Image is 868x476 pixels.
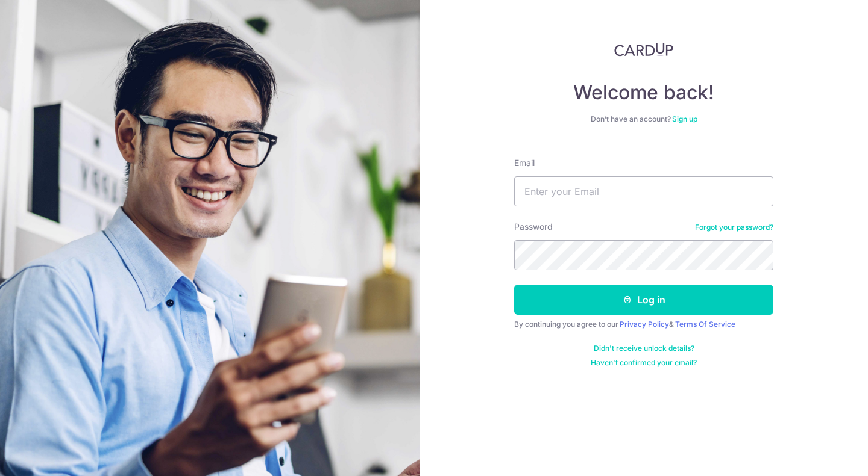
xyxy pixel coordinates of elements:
div: By continuing you agree to our & [514,320,773,329]
a: Didn't receive unlock details? [594,344,694,353]
h4: Welcome back! [514,81,773,105]
a: Haven't confirmed your email? [591,358,697,368]
label: Password [514,221,553,233]
a: Forgot your password? [695,223,773,232]
input: Enter your Email [514,176,773,206]
a: Terms Of Service [675,320,735,329]
label: Email [514,157,535,169]
button: Log in [514,285,773,315]
a: Privacy Policy [620,320,669,329]
div: Don’t have an account? [514,114,773,124]
a: Sign up [672,114,697,123]
img: CardUp Logo [614,42,673,57]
